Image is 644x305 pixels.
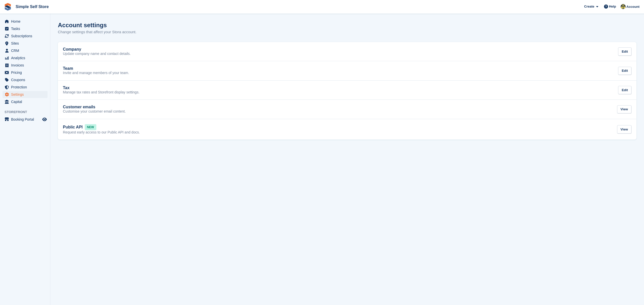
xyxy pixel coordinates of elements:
div: Edit [618,47,631,56]
a: menu [3,91,48,98]
a: menu [3,76,48,83]
img: stora-icon-8386f47178a22dfd0bd8f6a31ec36ba5ce8667c1dd55bd0f319d3a0aa187defe.svg [4,3,12,11]
span: Invoices [11,62,41,69]
a: menu [3,69,48,76]
h2: Company [63,47,81,52]
span: Settings [11,91,41,98]
a: menu [3,116,48,123]
a: menu [3,25,48,32]
a: menu [3,98,48,105]
h2: Tax [63,86,69,90]
a: menu [3,84,48,91]
h1: Account settings [58,22,107,28]
span: Tasks [11,25,41,32]
div: Edit [618,86,631,94]
a: Tax Manage tax rates and Storefront display settings. Edit [58,81,636,100]
span: Subscriptions [11,32,41,40]
span: Coupons [11,76,41,83]
a: Public API NEW Request early access to our Public API and docs. View [58,119,636,140]
span: Home [11,18,41,25]
p: Change settings that affect your Stora account. [58,29,136,35]
a: Preview store [42,116,48,122]
span: Sites [11,40,41,47]
span: Help [609,4,616,9]
a: menu [3,47,48,54]
span: Pricing [11,69,41,76]
h2: Customer emails [63,105,95,109]
a: menu [3,18,48,25]
a: Company Update company name and contact details. Edit [58,42,636,61]
img: Martin - fatBuzz [621,4,626,9]
a: menu [3,40,48,47]
span: NEW [85,124,96,130]
h2: Public API [63,125,83,129]
span: Account [626,4,639,9]
p: Update company name and contact details. [63,52,131,56]
a: Simple Self Store [14,3,51,11]
span: Protection [11,84,41,91]
span: CRM [11,47,41,54]
span: Capital [11,98,41,105]
h2: Team [63,66,73,71]
span: Storefront [5,110,50,115]
p: Customise your customer email content. [63,109,126,114]
div: View [617,125,631,133]
div: Edit [618,67,631,75]
a: Customer emails Customise your customer email content. View [58,100,636,119]
div: View [617,105,631,114]
span: Analytics [11,54,41,61]
a: Team Invite and manage members of your team. Edit [58,61,636,80]
p: Manage tax rates and Storefront display settings. [63,90,139,95]
span: Create [584,4,594,9]
a: menu [3,32,48,40]
p: Request early access to our Public API and docs. [63,130,140,135]
span: Booking Portal [11,116,41,123]
a: menu [3,54,48,61]
p: Invite and manage members of your team. [63,71,129,75]
a: menu [3,62,48,69]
